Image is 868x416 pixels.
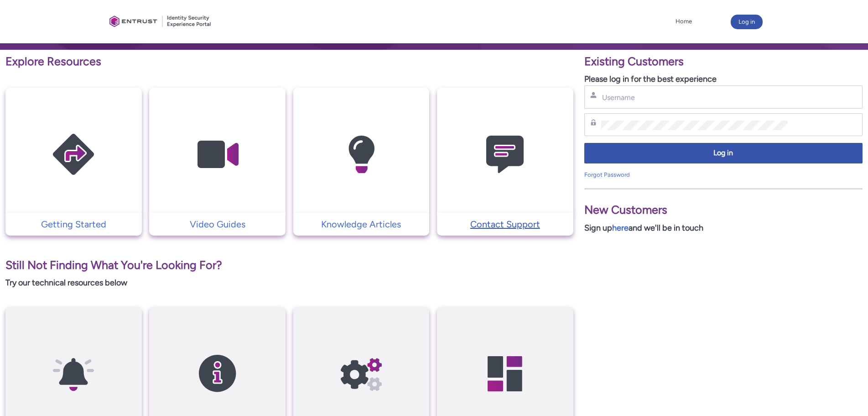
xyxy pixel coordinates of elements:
[5,53,573,70] p: Explore Resources
[584,73,863,85] p: Please log in for the best experience
[731,15,763,29] button: Log in
[174,105,261,204] img: Video Guides
[584,53,863,70] p: Existing Customers
[584,143,863,163] button: Log in
[601,93,788,102] input: Username
[584,201,863,219] p: New Customers
[154,217,281,231] p: Video Guides
[584,222,863,234] p: Sign up and we'll be in touch
[149,217,286,231] a: Video Guides
[30,105,117,204] img: Getting Started
[293,217,430,231] a: Knowledge Articles
[437,217,573,231] a: Contact Support
[442,217,569,231] p: Contact Support
[5,277,573,289] p: Try our technical resources below
[5,257,573,274] p: Still Not Finding What You're Looking For?
[673,15,694,28] a: Home
[590,148,857,158] span: Log in
[10,217,137,231] p: Getting Started
[5,217,142,231] a: Getting Started
[584,171,630,178] a: Forgot Password
[318,105,405,204] img: Knowledge Articles
[298,217,425,231] p: Knowledge Articles
[612,223,629,233] a: here
[462,105,548,204] img: Contact Support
